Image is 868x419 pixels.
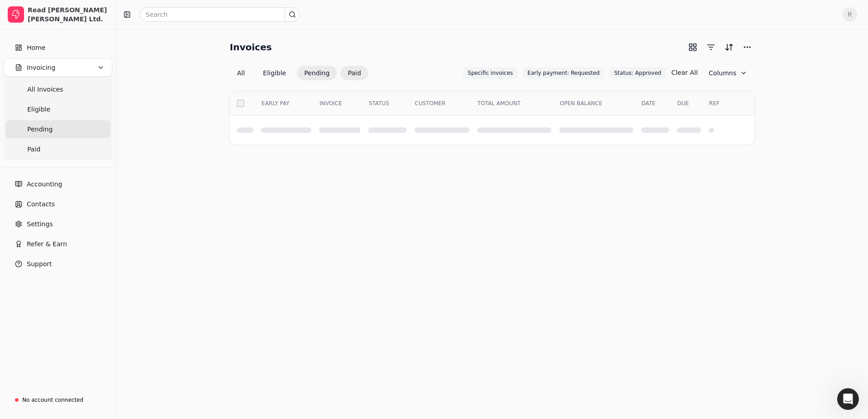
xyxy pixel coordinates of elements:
[230,66,368,80] div: Invoice filter options
[27,180,62,189] span: Accounting
[560,99,602,107] span: OPEN BALANCE
[28,5,108,24] div: Read [PERSON_NAME] [PERSON_NAME] Ltd.
[528,69,600,77] span: Early payment: Requested
[4,235,112,253] button: Refer & Earn
[415,99,446,107] span: CUSTOMER
[837,388,859,410] iframe: Intercom live chat
[27,85,63,94] span: All Invoices
[4,175,112,193] a: Accounting
[230,40,272,54] h2: Invoices
[4,39,112,57] a: Home
[677,99,689,107] span: DUE
[27,125,53,134] span: Pending
[5,140,110,158] a: Paid
[27,105,50,114] span: Eligible
[722,40,736,54] button: Sort
[369,99,389,107] span: STATUS
[27,219,53,229] span: Settings
[256,66,293,80] button: Eligible
[523,67,604,79] button: Early payment: Requested
[27,200,55,209] span: Contacts
[261,99,289,107] span: EARLY PAY
[5,100,110,118] a: Eligible
[27,145,40,154] span: Paid
[340,66,368,80] button: Paid
[641,99,656,107] span: DATE
[671,65,698,80] button: Clear All
[740,40,755,54] button: More
[4,215,112,233] a: Settings
[468,69,513,77] span: Specific invoices
[22,396,84,404] div: No account connected
[140,7,300,22] input: Search
[709,99,720,107] span: REF
[27,239,67,249] span: Refer & Earn
[614,69,661,77] span: Status: Approved
[4,58,112,77] button: Invoicing
[320,99,342,107] span: INVOICE
[463,67,517,79] button: Specific invoices
[4,255,112,273] button: Support
[230,66,252,80] button: All
[27,63,55,73] span: Invoicing
[5,80,110,98] a: All Invoices
[610,67,666,79] button: Status: Approved
[478,99,521,107] span: TOTAL AMOUNT
[4,392,112,408] a: No account connected
[843,7,857,22] button: R
[27,259,52,269] span: Support
[297,66,337,80] button: Pending
[4,195,112,213] a: Contacts
[5,120,110,138] a: Pending
[27,43,45,53] span: Home
[701,66,755,80] button: Column visibility settings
